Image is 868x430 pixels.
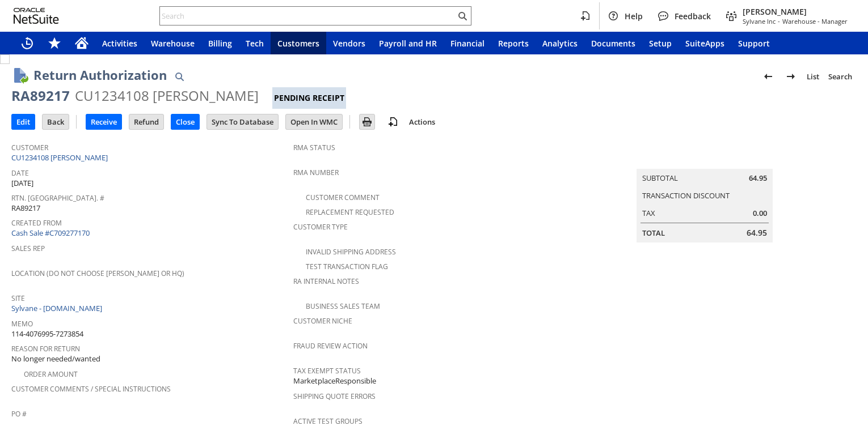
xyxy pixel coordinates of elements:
span: [PERSON_NAME] [743,6,848,17]
a: Customers [271,32,326,54]
a: Sylvane - [DOMAIN_NAME] [11,303,105,313]
span: No longer needed/wanted [11,354,100,364]
a: Test Transaction Flag [306,262,388,271]
span: 114-4076995-7273854 [11,329,83,339]
a: RMA Status [293,143,335,152]
a: Search [824,67,857,86]
span: Activities [102,38,137,49]
a: Reason For Return [11,344,80,354]
a: Created From [11,218,62,228]
a: Site [11,293,25,303]
a: Reports [491,32,536,54]
a: Tax Exempt Status [293,366,361,376]
span: Analytics [542,38,578,49]
a: Customer Niche [293,316,352,326]
img: Previous [761,70,775,83]
a: Order Amount [24,369,78,379]
a: List [802,67,824,86]
a: RMA Number [293,168,339,177]
a: Total [642,228,665,238]
span: Customers [277,38,319,49]
span: Tech [246,38,264,49]
a: Support [731,32,777,54]
a: Customer Comments / Special Instructions [11,384,171,394]
span: [DATE] [11,178,33,189]
input: Receive [86,114,121,129]
span: Documents [591,38,635,49]
a: Actions [404,117,440,127]
img: add-record.svg [386,115,400,129]
a: Cash Sale #C709277170 [11,228,90,238]
span: Sylvane Inc [743,17,776,25]
a: SuiteApps [679,32,731,54]
a: Recent Records [14,32,41,54]
a: Sales Rep [11,244,45,253]
a: Activities [95,32,144,54]
div: CU1234108 [PERSON_NAME] [75,87,259,105]
a: Documents [584,32,642,54]
a: RA Internal Notes [293,276,359,286]
a: Location (Do Not Choose [PERSON_NAME] or HQ) [11,269,184,278]
span: Help [625,11,643,22]
img: Quick Find [172,70,186,83]
svg: logo [14,8,59,24]
span: 64.95 [749,173,767,184]
a: Customer Type [293,222,348,232]
span: RA89217 [11,203,40,214]
span: Warehouse - Manager [782,17,848,25]
a: Tax [642,208,655,218]
a: Active Test Groups [293,416,363,426]
a: Fraud Review Action [293,341,368,351]
span: Payroll and HR [379,38,437,49]
svg: Recent Records [20,36,34,50]
h1: Return Authorization [33,66,167,84]
span: 64.95 [747,227,767,239]
a: Customer [11,143,48,152]
input: Close [171,114,199,129]
input: Edit [12,114,35,129]
span: Billing [208,38,232,49]
a: Shipping Quote Errors [293,391,376,401]
span: SuiteApps [685,38,724,49]
caption: Summary [637,151,773,169]
a: Transaction Discount [642,190,730,201]
span: Support [738,38,770,49]
input: Refund [129,114,163,129]
a: Date [11,168,29,178]
a: Tech [239,32,271,54]
a: Financial [444,32,491,54]
a: Vendors [326,32,372,54]
a: Invalid Shipping Address [306,247,396,257]
img: Next [784,70,798,83]
a: Home [68,32,95,54]
input: Print [360,114,374,129]
span: 0.00 [753,208,767,219]
a: Warehouse [144,32,201,54]
span: Vendors [333,38,365,49]
span: MarketplaceResponsible [293,376,376,386]
a: Business Sales Team [306,301,380,311]
input: Back [43,114,69,129]
a: PO # [11,409,27,419]
span: Warehouse [151,38,195,49]
a: Replacement Requested [306,207,394,217]
a: Payroll and HR [372,32,444,54]
input: Search [160,9,456,23]
a: Subtotal [642,173,678,183]
span: Financial [450,38,484,49]
input: Open In WMC [286,114,342,129]
a: Rtn. [GEOGRAPHIC_DATA]. # [11,193,104,203]
img: Print [360,115,374,129]
span: Reports [498,38,529,49]
input: Sync To Database [207,114,278,129]
span: Feedback [675,11,711,22]
a: CU1234108 [PERSON_NAME] [11,152,111,163]
a: Customer Comment [306,193,380,202]
svg: Home [75,36,89,50]
div: Shortcuts [41,32,68,54]
a: Analytics [536,32,584,54]
svg: Shortcuts [48,36,61,50]
a: Memo [11,319,33,329]
div: Pending Receipt [272,87,346,109]
span: Setup [649,38,672,49]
